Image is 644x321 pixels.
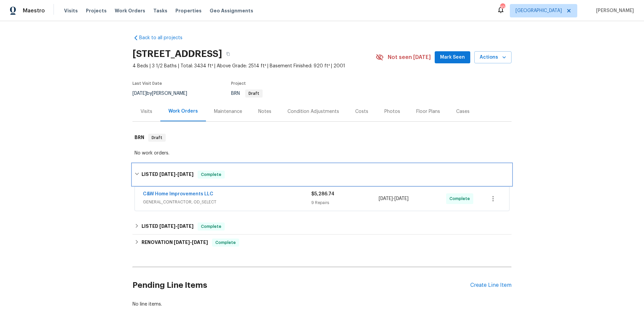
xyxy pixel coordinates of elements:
[135,134,144,142] h6: BRN
[394,196,409,201] span: [DATE]
[177,172,194,177] span: [DATE]
[456,108,470,115] div: Cases
[141,108,152,115] div: Visits
[132,63,376,69] span: 4 Beds | 3 1/2 Baths | Total: 3434 ft² | Above Grade: 2514 ft² | Basement Finished: 920 ft² | 2001
[149,134,165,141] span: Draft
[174,240,190,245] span: [DATE]
[153,8,167,13] span: Tasks
[246,91,262,95] span: Draft
[480,53,506,62] span: Actions
[132,89,195,98] div: by [PERSON_NAME]
[311,199,379,206] div: 9 Repairs
[388,54,431,61] span: Not seen [DATE]
[440,53,465,62] span: Mark Seen
[23,7,45,14] span: Maestro
[142,239,208,247] h6: RENOVATION
[449,195,473,202] span: Complete
[198,171,224,178] span: Complete
[142,171,194,179] h6: LISTED
[132,301,512,308] div: No line items.
[379,195,409,202] span: -
[198,223,224,230] span: Complete
[159,224,175,229] span: [DATE]
[470,282,512,288] div: Create Line Item
[593,7,634,14] span: [PERSON_NAME]
[192,240,208,245] span: [DATE]
[159,172,175,177] span: [DATE]
[142,222,194,231] h6: LISTED
[64,7,78,14] span: Visits
[174,240,208,245] span: -
[500,4,505,11] div: 107
[177,224,194,229] span: [DATE]
[210,7,253,14] span: Geo Assignments
[132,235,512,251] div: RENOVATION [DATE]-[DATE]Complete
[132,127,512,148] div: BRN Draft
[416,108,440,115] div: Floor Plans
[222,48,234,60] button: Copy Address
[474,51,512,64] button: Actions
[159,172,194,177] span: -
[132,270,470,301] h2: Pending Line Items
[159,224,194,229] span: -
[287,108,339,115] div: Condition Adjustments
[132,35,197,41] a: Back to all projects
[384,108,400,115] div: Photos
[115,7,145,14] span: Work Orders
[258,108,271,115] div: Notes
[231,91,263,96] span: BRN
[311,192,334,196] span: $5,286.74
[132,81,162,85] span: Last Visit Date
[135,150,509,156] div: No work orders.
[435,51,470,64] button: Mark Seen
[143,192,213,196] a: C&W Home Improvements LLC
[132,164,512,185] div: LISTED [DATE]-[DATE]Complete
[213,239,238,246] span: Complete
[214,108,242,115] div: Maintenance
[231,81,246,85] span: Project
[516,7,562,14] span: [GEOGRAPHIC_DATA]
[168,108,198,115] div: Work Orders
[132,91,147,96] span: [DATE]
[132,51,222,57] h2: [STREET_ADDRESS]
[86,7,107,14] span: Projects
[132,218,512,235] div: LISTED [DATE]-[DATE]Complete
[355,108,368,115] div: Costs
[175,7,202,14] span: Properties
[379,196,393,201] span: [DATE]
[143,199,311,205] span: GENERAL_CONTRACTOR, OD_SELECT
